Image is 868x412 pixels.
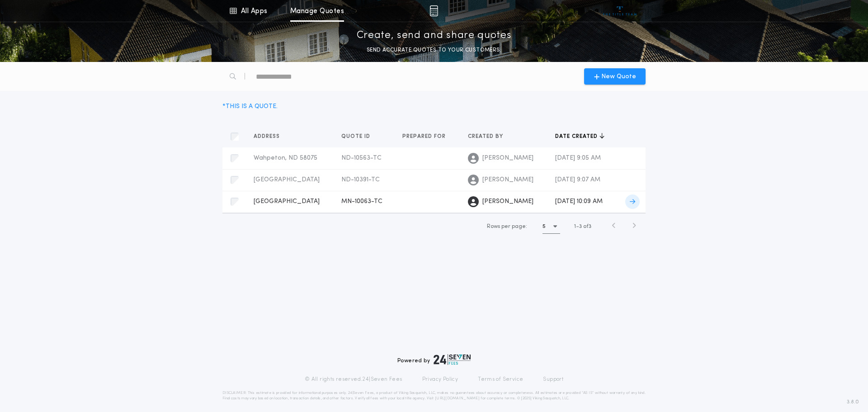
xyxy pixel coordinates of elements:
p: SEND ACCURATE QUOTES TO YOUR CUSTOMERS. [367,46,501,55]
button: Created by [468,132,510,141]
h1: 5 [542,222,546,231]
span: 3 [579,224,582,229]
img: img [429,5,438,16]
span: of 3 [583,223,591,231]
button: Date created [555,132,604,141]
img: logo [434,354,471,365]
span: Created by [468,133,505,140]
span: ND-10563-TC [341,155,382,161]
span: Quote ID [341,133,372,140]
button: Quote ID [341,132,377,141]
span: New Quote [601,72,636,81]
span: ND-10391-TC [341,176,380,183]
span: MN-10063-TC [341,198,382,205]
a: Privacy Policy [422,376,458,383]
span: [GEOGRAPHIC_DATA] [254,176,320,183]
span: [DATE] 10:09 AM [555,198,603,205]
span: Prepared for [402,133,448,140]
span: 1 [574,224,576,229]
span: [GEOGRAPHIC_DATA] [254,198,320,205]
span: [DATE] 9:05 AM [555,155,601,161]
span: 3.8.0 [847,398,859,406]
a: Terms of Service [478,376,523,383]
p: DISCLAIMER: This estimate is provided for informational purposes only. 24|Seven Fees, a product o... [222,390,646,401]
span: [PERSON_NAME] [482,197,533,206]
span: Wahpeton, ND 58075 [254,155,317,161]
span: Address [254,133,282,140]
div: Powered by [397,354,471,365]
span: [DATE] 9:07 AM [555,176,600,183]
button: New Quote [584,68,646,85]
p: © All rights reserved. 24|Seven Fees [305,376,402,383]
span: Date created [555,133,599,140]
div: * THIS IS A QUOTE. [222,102,278,111]
button: Address [254,132,287,141]
a: Support [543,376,563,383]
button: 5 [542,219,560,234]
span: [PERSON_NAME] [482,175,533,185]
a: [URL][DOMAIN_NAME] [435,397,480,400]
img: vs-icon [603,6,637,15]
p: Create, send and share quotes [357,28,512,43]
span: Rows per page: [487,224,527,229]
span: [PERSON_NAME] [482,154,533,163]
